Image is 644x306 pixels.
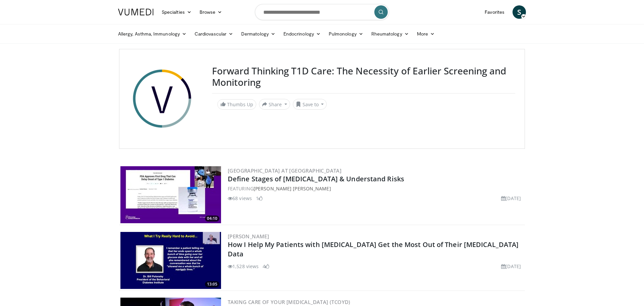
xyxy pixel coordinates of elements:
[228,195,252,202] li: 68 views
[205,281,219,287] span: 13:05
[325,27,367,41] a: Pulmonology
[205,216,219,222] span: 04:10
[158,5,196,19] a: Specialties
[120,166,221,223] img: Define Stages of Type 1 Diabetes & Understand Risks
[114,27,191,41] a: Allergy, Asthma, Immunology
[212,65,515,88] h3: Forward Thinking T1D Care: The Necessity of Earlier Screening and Monitoring
[513,5,526,19] a: S
[481,5,508,19] a: Favorites
[255,4,389,20] input: Search topics, interventions
[413,27,439,41] a: More
[120,232,221,289] a: 13:05
[293,99,327,110] button: Save to
[228,174,404,183] a: Define Stages of [MEDICAL_DATA] & Understand Risks
[217,99,256,110] a: Thumbs Up
[118,9,154,15] img: VuMedi Logo
[196,5,226,19] a: Browse
[191,27,237,41] a: Cardiovascular
[279,27,325,41] a: Endocrinology
[228,299,351,305] a: Taking Care of Your [MEDICAL_DATA] (TCOYD)
[120,166,221,223] a: 04:10
[259,99,290,110] button: Share
[228,233,269,240] a: [PERSON_NAME]
[501,195,521,202] li: [DATE]
[263,263,269,270] li: 4
[501,263,521,270] li: [DATE]
[120,232,221,289] img: aa85c27d-7148-43ad-a602-71b3cbde0b6b.300x170_q85_crop-smart_upscale.jpg
[228,263,259,270] li: 1,528 views
[228,167,341,174] a: [GEOGRAPHIC_DATA] at [GEOGRAPHIC_DATA]
[254,185,331,192] a: [PERSON_NAME] [PERSON_NAME]
[228,185,524,192] div: FEATURING
[367,27,413,41] a: Rheumatology
[237,27,279,41] a: Dermatology
[256,195,263,202] li: 1
[228,240,519,258] a: How I Help My Patients with [MEDICAL_DATA] Get the Most Out of Their [MEDICAL_DATA] Data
